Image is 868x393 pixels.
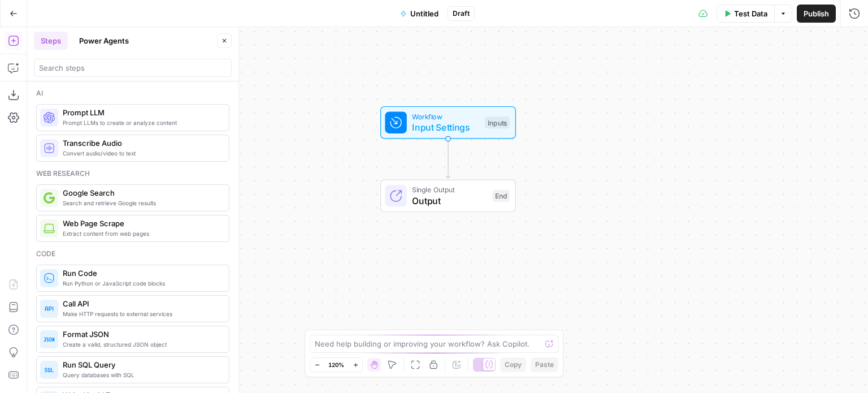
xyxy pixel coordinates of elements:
button: Publish [797,5,836,23]
button: Power Agents [72,32,136,50]
button: Test Data [717,5,774,23]
span: Single Output [412,184,487,195]
span: Run SQL Query [63,359,220,370]
span: Copy [505,360,522,370]
span: Extract content from web pages [63,229,220,238]
span: Draft [453,8,470,19]
span: Make HTTP requests to external services [63,309,220,318]
div: Inputs [485,116,510,129]
div: WorkflowInput SettingsInputs [343,106,553,139]
span: Input Settings [412,120,479,134]
span: Workflow [412,111,479,122]
span: Paste [535,360,554,370]
button: Untitled [393,5,445,23]
span: Run Code [63,267,220,279]
div: End [492,190,510,202]
span: Test Data [734,8,767,19]
span: Output [412,194,487,208]
span: Format JSON [63,329,220,340]
span: Transcribe Audio [63,137,220,149]
button: Paste [531,357,558,372]
span: Untitled [410,8,439,19]
input: Search steps [39,62,227,74]
span: Convert audio/video to text [63,149,220,158]
span: Prompt LLM [63,107,220,118]
span: 120% [328,360,344,369]
span: Web Page Scrape [63,218,220,229]
span: Search and retrieve Google results [63,198,220,208]
span: Create a valid, structured JSON object [63,340,220,349]
span: Publish [804,8,829,19]
span: Run Python or JavaScript code blocks [63,279,220,288]
button: Steps [34,32,68,50]
div: Web research [36,169,229,179]
div: Single OutputOutputEnd [343,180,553,213]
g: Edge from start to end [446,139,450,178]
button: Copy [500,357,526,372]
div: Code [36,249,229,259]
div: Ai [36,88,229,98]
span: Query databases with SQL [63,370,220,379]
span: Google Search [63,187,220,198]
span: Prompt LLMs to create or analyze content [63,118,220,127]
span: Call API [63,298,220,309]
